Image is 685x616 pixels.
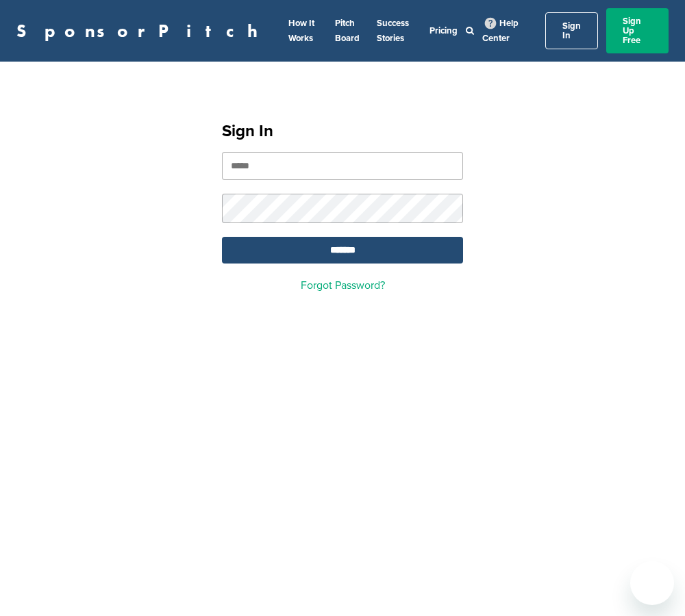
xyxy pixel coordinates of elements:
a: Pricing [429,25,458,36]
a: Forgot Password? [301,279,385,292]
h1: Sign In [222,119,463,144]
a: Pitch Board [335,18,360,44]
a: Success Stories [377,18,409,44]
iframe: Button to launch messaging window [630,561,674,605]
a: How It Works [288,18,314,44]
a: SponsorPitch [16,22,266,40]
a: Sign Up Free [606,8,669,53]
a: Help Center [482,15,519,47]
a: Sign In [545,12,598,49]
